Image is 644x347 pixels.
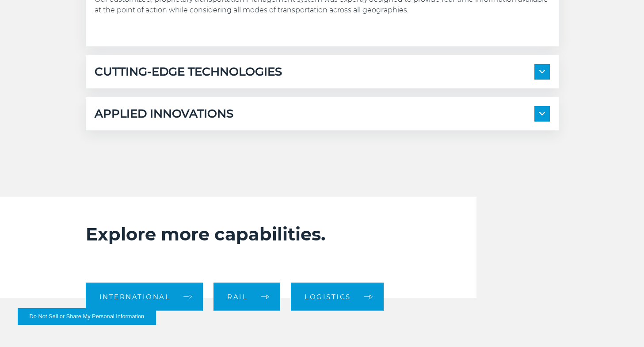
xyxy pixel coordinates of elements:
span: International [99,294,171,300]
h2: Explore more capabilities. [86,223,434,245]
h5: APPLIED INNOVATIONS [95,106,233,122]
a: International arrow arrow [86,282,203,311]
span: Rail [227,294,248,300]
img: arrow [539,112,545,115]
img: arrow [539,70,545,73]
a: Logistics arrow arrow [291,282,384,311]
span: Logistics [305,294,351,300]
a: Rail arrow arrow [213,282,280,311]
button: Do Not Sell or Share My Personal Information [18,308,156,325]
h5: CUTTING-EDGE TECHNOLOGIES [95,64,282,80]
